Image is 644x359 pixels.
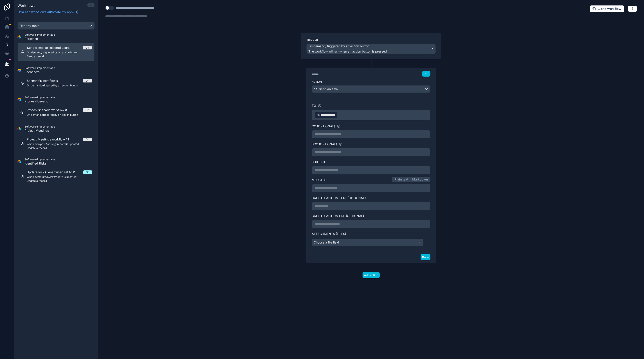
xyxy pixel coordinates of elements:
span: On demand, triggered by an action button [308,44,369,48]
button: Plain text [393,177,410,181]
button: Clone workflow [589,5,624,12]
button: Add action [363,272,380,278]
label: Call-to-Action Text (optional) [312,196,430,200]
button: Done [421,254,430,260]
label: Action [312,80,430,84]
button: Send an email [312,85,430,93]
button: Choose a file field [312,239,423,246]
label: BCC (optional) [312,142,337,146]
button: Markdown [410,177,430,181]
label: Trigger [306,38,436,42]
label: Attachments (Files) [312,232,430,236]
span: Send an email [319,87,339,91]
span: Workflows [18,3,35,8]
div: Choose a file field [312,239,423,246]
label: CC (optional) [312,124,335,128]
span: The workflow will run when an action button is pressed [308,49,387,53]
span: Clone workflow [598,7,621,11]
a: How can workflows automate my app? [16,10,81,14]
label: Message [312,178,326,182]
label: Call-to-Action URL (optional) [312,214,430,218]
button: On demand, triggered by an action buttonThe workflow will run when an action button is pressed [306,44,436,54]
span: How can workflows automate my app? [18,10,74,14]
label: To [312,103,316,108]
label: Subject [312,160,430,164]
